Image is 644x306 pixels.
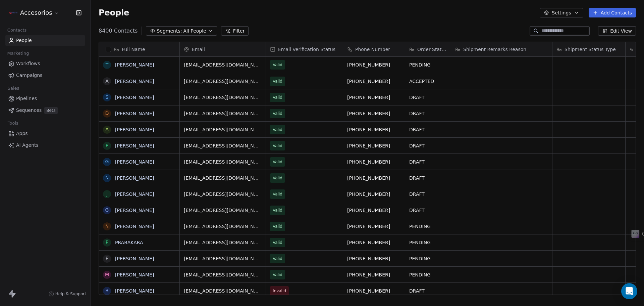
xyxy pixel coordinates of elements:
button: Filter [221,26,249,36]
div: J [106,190,108,198]
span: [PHONE_NUMBER] [347,126,401,133]
span: People [99,8,129,18]
span: Email [192,46,205,53]
span: DRAFT [409,126,447,133]
span: Valid [273,223,282,230]
div: grid [99,57,180,295]
button: Accesorios [8,7,61,18]
span: [PHONE_NUMBER] [347,207,401,214]
span: [EMAIL_ADDRESS][DOMAIN_NAME] [184,142,262,149]
span: [PHONE_NUMBER] [347,94,401,101]
div: S [106,94,109,101]
span: [EMAIL_ADDRESS][DOMAIN_NAME] [184,78,262,85]
a: SequencesBeta [5,105,85,116]
span: Segments: [157,28,182,35]
span: [PHONE_NUMBER] [347,271,401,278]
div: Email [180,42,266,56]
span: [EMAIL_ADDRESS][DOMAIN_NAME] [184,255,262,262]
span: Valid [273,255,282,262]
span: [PHONE_NUMBER] [347,239,401,246]
span: PENDING [409,239,447,246]
span: [EMAIL_ADDRESS][DOMAIN_NAME] [184,223,262,230]
span: Valid [273,61,282,68]
span: ACCEPTED [409,78,447,85]
img: Accesorios-AMZ-Logo.png [9,9,17,17]
a: Apps [5,128,85,139]
a: [PERSON_NAME] [115,288,154,294]
a: Pipelines [5,93,85,104]
div: N [105,174,109,181]
span: PENDING [409,255,447,262]
button: Add Contacts [589,8,636,17]
div: Email Verification Status [266,42,343,56]
div: G [105,158,109,165]
span: DRAFT [409,142,447,149]
span: 8400 Contacts [99,27,138,35]
a: [PERSON_NAME] [115,95,154,100]
span: [PHONE_NUMBER] [347,288,401,294]
span: Email Verification Status [278,46,335,53]
div: B [105,287,109,294]
a: Campaigns [5,70,85,81]
span: Valid [273,78,282,85]
span: PENDING [409,61,447,68]
span: [EMAIL_ADDRESS][DOMAIN_NAME] [184,159,262,165]
div: P [106,255,108,262]
a: People [5,35,85,46]
a: [PERSON_NAME] [115,224,154,229]
div: Phone Number [343,42,405,56]
span: PENDING [409,223,447,230]
span: [EMAIL_ADDRESS][DOMAIN_NAME] [184,94,262,101]
span: [EMAIL_ADDRESS][DOMAIN_NAME] [184,110,262,117]
span: Accesorios [20,8,52,17]
a: [PERSON_NAME] [115,272,154,277]
span: AI Agents [16,142,39,149]
span: Full Name [122,46,145,53]
div: P [106,142,108,149]
span: Apps [16,130,28,137]
button: Settings [540,8,583,17]
span: Valid [273,175,282,181]
span: Order Status [417,46,447,53]
span: Shipment Status Type [565,46,616,53]
div: P [106,239,108,246]
span: DRAFT [409,94,447,101]
span: [PHONE_NUMBER] [347,255,401,262]
a: [PERSON_NAME] [115,191,154,197]
span: DRAFT [409,159,447,165]
a: [PERSON_NAME] [115,175,154,181]
span: DRAFT [409,191,447,198]
span: [EMAIL_ADDRESS][DOMAIN_NAME] [184,126,262,133]
span: Beta [44,107,58,114]
span: [EMAIL_ADDRESS][DOMAIN_NAME] [184,288,262,294]
span: Valid [273,94,282,101]
div: A [105,126,109,133]
div: N [105,223,109,230]
span: People [16,37,32,44]
div: G [105,207,109,214]
span: Valid [273,191,282,198]
span: Workflows [16,60,40,67]
a: [PERSON_NAME] [115,208,154,213]
span: All People [183,28,206,35]
span: Contacts [4,25,30,35]
span: Shipment Remarks Reason [463,46,526,53]
span: Help & Support [55,291,86,297]
a: PRABAKARA [115,240,143,245]
a: [PERSON_NAME] [115,62,154,68]
span: Valid [273,110,282,117]
span: [EMAIL_ADDRESS][DOMAIN_NAME] [184,191,262,198]
div: Shipment Remarks Reason [451,42,552,56]
span: [PHONE_NUMBER] [347,223,401,230]
span: [PHONE_NUMBER] [347,175,401,181]
a: [PERSON_NAME] [115,111,154,116]
span: Pipelines [16,95,37,102]
span: Campaigns [16,72,42,79]
span: PENDING [409,271,447,278]
div: D [105,110,109,117]
span: Valid [273,271,282,278]
span: Invalid [273,288,286,294]
span: [EMAIL_ADDRESS][DOMAIN_NAME] [184,207,262,214]
div: Open Intercom Messenger [621,283,637,299]
span: [PHONE_NUMBER] [347,142,401,149]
